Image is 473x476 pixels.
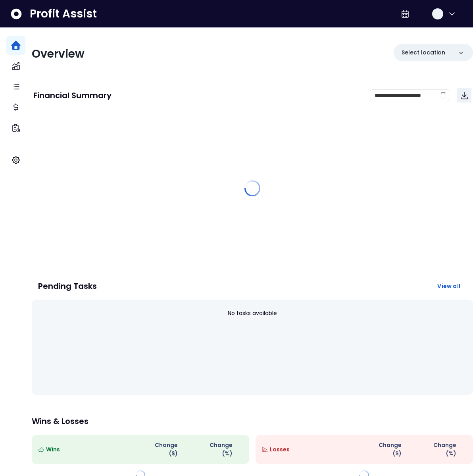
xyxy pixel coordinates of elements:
[32,417,473,425] p: Wins & Losses
[201,441,233,458] span: Change (%)
[30,7,97,21] span: Profit Assist
[402,48,445,57] p: Select location
[38,303,467,324] div: No tasks available
[270,445,290,454] span: Losses
[38,282,97,290] p: Pending Tasks
[147,441,178,458] span: Change ( $ )
[46,445,60,454] span: Wins
[437,282,460,290] span: View all
[33,91,112,99] p: Financial Summary
[32,46,85,62] span: Overview
[431,279,467,293] button: View all
[371,441,402,458] span: Change ( $ )
[457,88,471,103] button: Download
[425,441,456,458] span: Change (%)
